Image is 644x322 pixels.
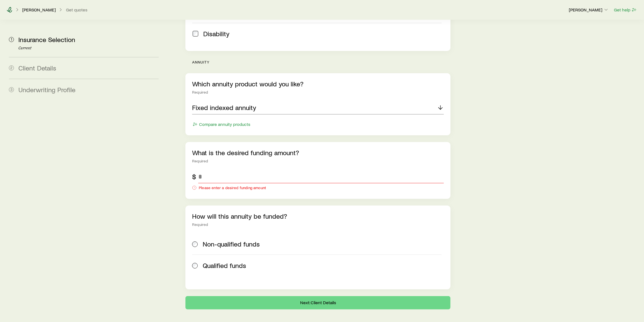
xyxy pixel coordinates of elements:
[193,31,198,36] input: Disability
[192,222,444,227] div: Required
[192,60,450,64] p: annuity
[203,240,260,248] span: Non-qualified funds
[66,7,88,13] button: Get quotes
[192,159,444,163] div: Required
[192,104,256,111] p: Fixed indexed annuity
[192,90,444,94] div: Required
[569,7,609,13] p: [PERSON_NAME]
[192,186,444,190] div: Please enter a desired funding amount
[192,241,198,247] input: Non-qualified funds
[18,46,159,50] p: Current
[18,35,75,43] span: Insurance Selection
[192,80,444,88] p: Which annuity product would you like?
[614,7,637,13] button: Get help
[192,212,444,220] p: How will this annuity be funded?
[18,64,56,72] span: Client Details
[22,7,56,13] p: [PERSON_NAME]
[192,149,444,157] p: What is the desired funding amount?
[18,86,75,94] span: Underwriting Profile
[203,30,229,38] span: Disability
[185,296,450,309] button: Next: Client Details
[9,65,14,70] span: 2
[9,87,14,92] span: 3
[203,262,246,269] span: Qualified funds
[9,37,14,42] span: 1
[192,121,251,128] button: Compare annuity products
[569,7,609,13] button: [PERSON_NAME]
[192,263,198,269] input: Qualified funds
[192,173,196,180] div: $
